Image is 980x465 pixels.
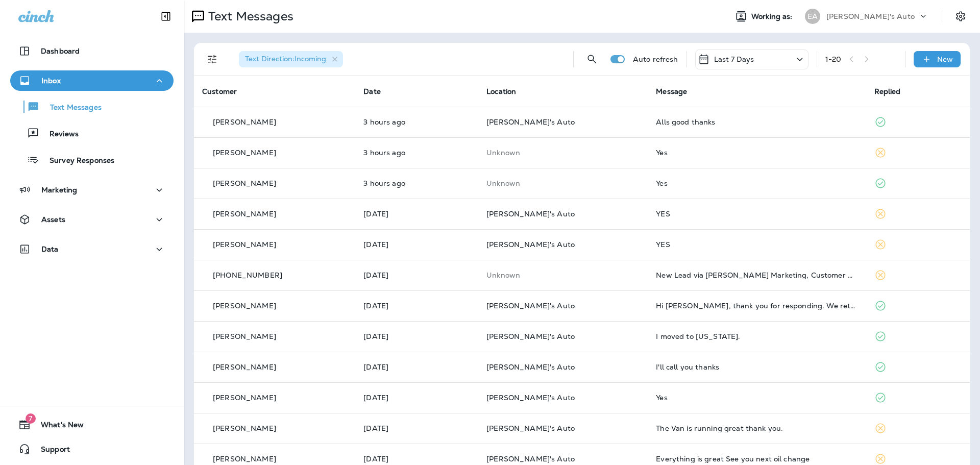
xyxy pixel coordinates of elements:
span: What's New [31,421,84,433]
p: Last 7 Days [714,55,754,63]
button: Filters [202,49,223,69]
button: 7What's New [10,414,174,435]
span: Date [363,87,381,96]
span: Working as: [751,12,795,21]
div: Text Direction:Incoming [239,51,343,67]
span: [PERSON_NAME]'s Auto [486,332,575,341]
div: Yes [656,149,857,157]
div: Yes [656,179,857,187]
div: Yes [656,394,857,402]
button: Inbox [10,70,174,91]
p: Inbox [41,77,61,85]
button: Data [10,239,174,259]
button: Collapse Sidebar [152,6,180,27]
p: [PERSON_NAME] [213,424,276,432]
p: Aug 10, 2025 11:36 AM [363,394,470,402]
p: [PERSON_NAME] [213,118,276,126]
span: Message [656,87,687,96]
button: Survey Responses [10,149,174,170]
button: Reviews [10,123,174,144]
p: Aug 12, 2025 11:25 AM [363,118,470,126]
span: Text Direction : Incoming [245,54,326,63]
button: Assets [10,209,174,230]
div: I moved to Texas. [656,332,857,340]
p: Aug 10, 2025 02:19 PM [363,332,470,340]
p: [PHONE_NUMBER] [213,271,282,279]
p: Aug 11, 2025 11:52 AM [363,210,470,218]
div: New Lead via Merrick Marketing, Customer Name: Charles R., Contact info: 6062321818, Job Info: ti... [656,271,857,279]
p: [PERSON_NAME]'s Auto [826,12,915,20]
button: Settings [951,7,970,26]
div: I'll call you thanks [656,363,857,371]
p: [PERSON_NAME] [213,394,276,402]
span: [PERSON_NAME]'s Auto [486,362,575,372]
div: Alls good thanks [656,118,857,126]
p: New [937,55,953,63]
p: Aug 10, 2025 12:26 PM [363,363,470,371]
p: Text Messages [40,103,102,113]
span: 7 [26,413,36,424]
span: [PERSON_NAME]'s Auto [486,117,575,127]
span: Location [486,87,516,96]
span: Replied [874,87,901,96]
span: [PERSON_NAME]'s Auto [486,209,575,218]
p: Aug 11, 2025 11:19 AM [363,240,470,249]
span: Customer [202,87,237,96]
button: Support [10,439,174,459]
div: YES [656,240,857,249]
div: EA [805,9,820,24]
p: [PERSON_NAME] [213,179,276,187]
button: Marketing [10,180,174,200]
p: [PERSON_NAME] [213,240,276,249]
p: Aug 9, 2025 02:01 PM [363,455,470,463]
p: Auto refresh [633,55,678,63]
p: [PERSON_NAME] [213,149,276,157]
p: This customer does not have a last location and the phone number they messaged is not assigned to... [486,271,640,279]
p: Aug 12, 2025 11:20 AM [363,149,470,157]
p: Assets [41,215,65,224]
p: Aug 9, 2025 09:04 PM [363,424,470,432]
p: Aug 12, 2025 11:16 AM [363,179,470,187]
button: Dashboard [10,41,174,61]
p: Text Messages [204,9,293,24]
span: [PERSON_NAME]'s Auto [486,424,575,433]
div: 1 - 20 [825,55,842,63]
div: Hi Evan, thank you for responding. We returned to FL on Saturday and there was nothing but hot ai... [656,302,857,310]
p: [PERSON_NAME] [213,302,276,310]
span: [PERSON_NAME]'s Auto [486,240,575,249]
p: [PERSON_NAME] [213,363,276,371]
p: Aug 11, 2025 10:18 AM [363,302,470,310]
button: Text Messages [10,96,174,117]
p: [PERSON_NAME] [213,332,276,340]
span: [PERSON_NAME]'s Auto [486,454,575,463]
p: Marketing [41,186,77,194]
p: Reviews [39,130,79,139]
p: [PERSON_NAME] [213,210,276,218]
span: [PERSON_NAME]'s Auto [486,393,575,402]
div: YES [656,210,857,218]
p: [PERSON_NAME] [213,455,276,463]
p: Data [41,245,59,253]
div: The Van is running great thank you. [656,424,857,432]
button: Search Messages [582,49,602,69]
p: Dashboard [41,47,80,55]
div: Everything is great See you next oil change [656,455,857,463]
span: [PERSON_NAME]'s Auto [486,301,575,310]
p: Survey Responses [39,156,114,166]
p: This customer does not have a last location and the phone number they messaged is not assigned to... [486,179,640,187]
p: This customer does not have a last location and the phone number they messaged is not assigned to... [486,149,640,157]
p: Aug 11, 2025 10:29 AM [363,271,470,279]
span: Support [31,445,70,457]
